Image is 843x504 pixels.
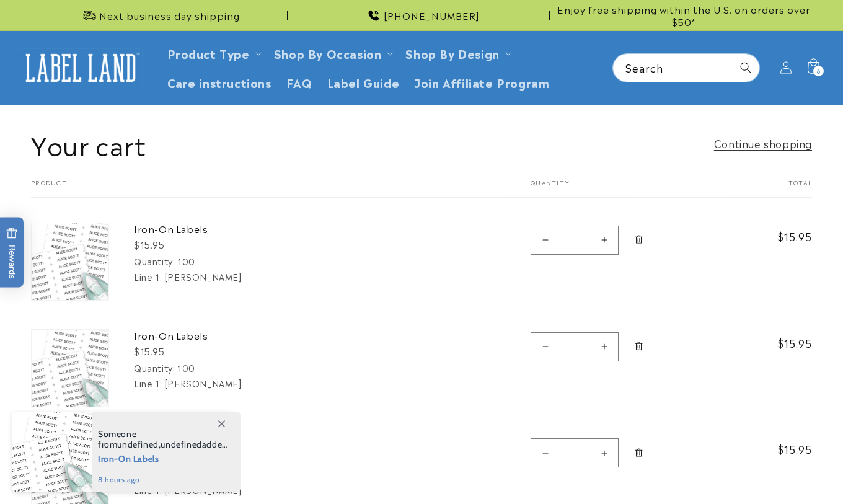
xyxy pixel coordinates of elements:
[134,223,320,235] a: Iron-On Labels
[327,75,400,89] span: Label Guide
[134,238,320,251] div: $15.95
[32,223,108,300] img: Iron-On Labels - Label Land
[117,439,158,450] span: undefined
[279,68,320,97] a: FAQ
[414,75,549,89] span: Join Affiliate Program
[286,75,312,89] span: FAQ
[817,66,821,76] span: 6
[164,377,242,389] dd: [PERSON_NAME]
[32,330,108,407] img: Iron-On Labels - Label Land
[164,270,242,283] dd: [PERSON_NAME]
[398,38,516,68] summary: Shop By Design
[500,179,724,198] th: Quantity
[98,429,227,450] span: Someone from , added this product to their cart.
[160,38,267,68] summary: Product Type
[134,361,175,374] dt: Quantity:
[559,438,590,467] input: Quantity for Iron-On Labels
[628,223,650,257] a: Remove Iron-On Labels - 100
[134,345,320,358] div: $15.95
[628,435,650,470] a: Remove Iron-On Labels - 100
[160,68,279,97] a: Care instructions
[167,75,271,89] span: Care instructions
[31,179,500,198] th: Product
[267,38,399,68] summary: Shop By Occasion
[99,9,240,22] span: Next business day shipping
[732,54,759,81] button: Search
[749,335,812,350] span: $15.95
[177,361,195,374] dd: 100
[134,270,162,283] dt: Line 1:
[274,46,382,60] span: Shop By Occasion
[559,226,590,255] input: Quantity for Iron-On Labels
[714,135,812,153] a: Continue shopping
[19,48,143,87] img: Label Land
[555,3,812,27] span: Enjoy free shipping within the U.S. on orders over $50*
[405,45,499,61] a: Shop By Design
[14,44,148,92] a: Label Land
[31,128,146,160] h1: Your cart
[384,9,480,22] span: [PHONE_NUMBER]
[161,439,201,450] span: undefined
[407,68,557,97] a: Join Affiliate Program
[6,227,18,278] span: Rewards
[134,329,320,342] a: Iron-On Labels
[134,377,162,389] dt: Line 1:
[724,179,812,198] th: Total
[167,45,250,61] a: Product Type
[134,255,175,267] dt: Quantity:
[559,332,590,361] input: Quantity for Iron-On Labels
[177,255,195,267] dd: 100
[320,68,407,97] a: Label Guide
[628,329,650,364] a: Remove Iron-On Labels - 100
[749,229,812,244] span: $15.95
[749,441,812,456] span: $15.95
